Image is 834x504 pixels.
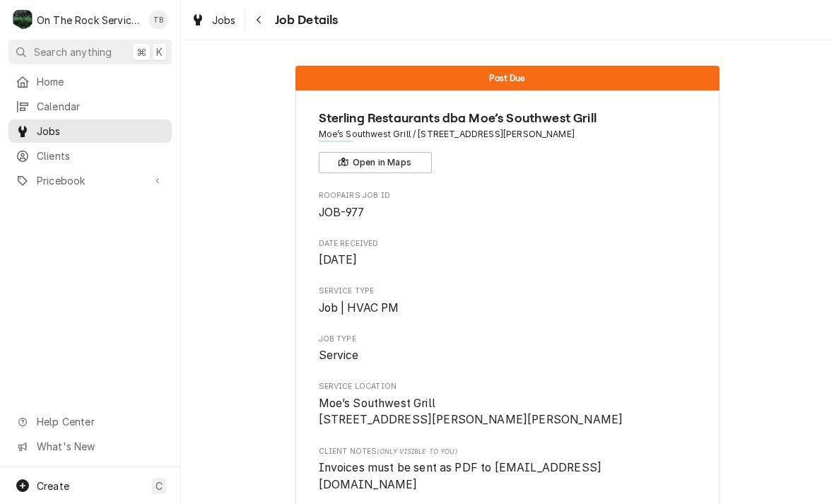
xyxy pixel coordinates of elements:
[319,446,697,457] span: Client Notes
[319,348,359,362] span: Service
[489,74,525,83] span: Past Due
[37,124,165,139] span: Jobs
[37,480,69,492] span: Create
[319,381,697,392] span: Service Location
[319,397,623,427] span: Moe’s Southwest Grill [STREET_ADDRESS][PERSON_NAME][PERSON_NAME]
[156,45,163,59] span: K
[37,173,143,188] span: Pricebook
[295,66,720,90] div: Status
[13,10,33,30] div: On The Rock Services's Avatar
[319,395,697,428] span: Service Location
[319,238,697,250] span: Date Received
[8,40,172,64] button: Search anything⌘K
[37,99,165,114] span: Calendar
[319,286,697,316] div: Service Type
[319,238,697,269] div: Date Received
[319,334,697,345] span: Job Type
[319,204,697,221] span: Roopairs Job ID
[8,435,172,458] a: Go to What's New
[248,8,271,31] button: Navigate back
[8,410,172,433] a: Go to Help Center
[319,286,697,297] span: Service Type
[148,10,168,30] div: Todd Brady's Avatar
[319,128,697,141] span: Address
[319,253,358,266] span: [DATE]
[148,10,168,30] div: TB
[37,148,165,163] span: Clients
[8,70,172,93] a: Home
[377,447,457,455] span: (Only Visible to You)
[319,252,697,269] span: Date Received
[319,190,697,221] div: Roopairs Job ID
[37,13,141,28] div: On The Rock Services
[37,74,165,89] span: Home
[37,439,163,454] span: What's New
[319,347,697,364] span: Job Type
[319,190,697,201] span: Roopairs Job ID
[8,169,172,192] a: Go to Pricebook
[319,109,697,173] div: Client Information
[271,11,339,30] span: Job Details
[212,13,236,28] span: Jobs
[136,45,146,59] span: ⌘
[37,414,163,429] span: Help Center
[319,109,697,128] span: Name
[155,479,163,493] span: C
[8,95,172,118] a: Calendar
[185,8,242,32] a: Jobs
[319,152,432,173] button: Open in Maps
[319,381,697,428] div: Service Location
[13,10,33,30] div: O
[8,144,172,168] a: Clients
[34,45,112,59] span: Search anything
[319,334,697,364] div: Job Type
[319,206,365,219] span: JOB-977
[319,300,697,317] span: Service Type
[8,119,172,143] a: Jobs
[319,301,399,315] span: Job | HVAC PM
